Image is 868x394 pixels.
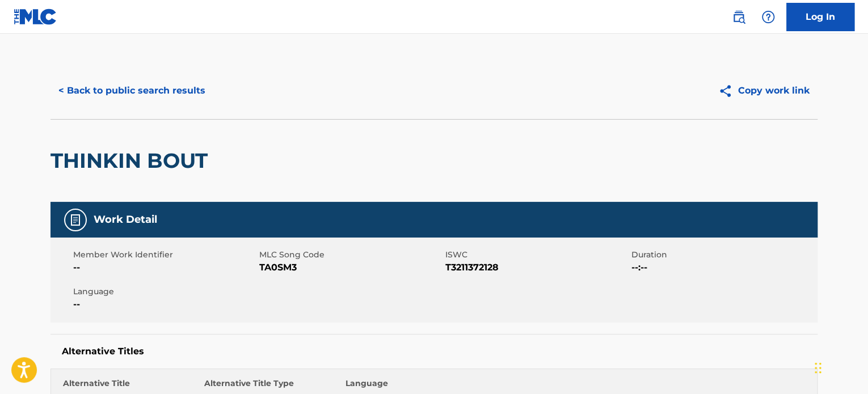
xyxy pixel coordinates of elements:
[259,261,443,274] span: TA0SM3
[757,6,779,28] div: Help
[50,77,213,105] button: < Back to public search results
[710,77,818,105] button: Copy work link
[718,84,738,98] img: Copy work link
[761,10,775,24] img: help
[815,351,821,385] div: Drag
[73,249,256,261] span: Member Work Identifier
[786,3,854,31] a: Log In
[631,249,815,261] span: Duration
[73,286,256,298] span: Language
[259,249,443,261] span: MLC Song Code
[62,346,806,357] h5: Alternative Titles
[50,148,213,173] h2: THINKIN BOUT
[732,10,745,24] img: search
[73,261,256,274] span: --
[445,261,629,274] span: T3211372128
[631,261,815,274] span: --:--
[69,213,82,227] img: Work Detail
[94,213,157,226] h5: Work Detail
[811,340,868,394] iframe: Chat Widget
[445,249,629,261] span: ISWC
[14,9,57,25] img: MLC Logo
[73,298,256,311] span: --
[727,6,750,28] a: Public Search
